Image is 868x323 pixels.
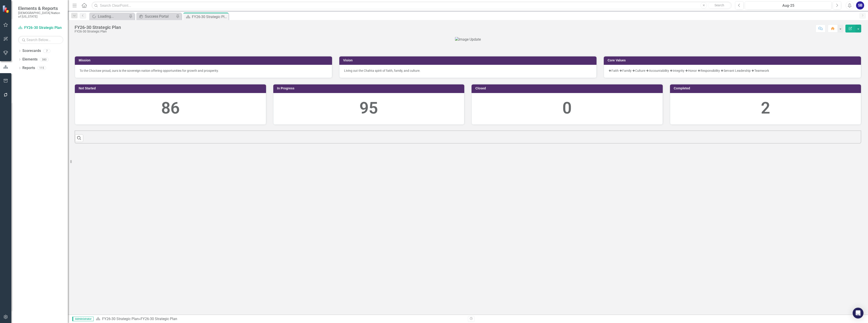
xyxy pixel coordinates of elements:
div: 115 [37,66,46,70]
div: FY26-30 Strategic Plan [141,317,177,321]
span: Administrator [72,317,94,321]
div: 380 [40,58,49,61]
div: Success Portal [145,14,175,19]
a: Loading... [90,14,128,19]
div: 86 [80,97,261,120]
div: Open Intercom Messenger [853,308,863,318]
h3: Vision [343,59,594,62]
div: Loading... [98,14,128,19]
div: 95 [278,97,460,120]
span: To the Choctaw proud, ours is the sovereign nation offering opportunities for growth and prosperity. [80,69,219,72]
h3: Mission [79,59,330,62]
div: 2 [675,97,856,120]
span: Search [715,3,724,7]
button: Aug-25 [745,1,832,9]
h3: Closed [475,87,660,90]
h3: Completed [674,87,859,90]
img: Image Update [455,37,481,42]
span: Elements & Reports [18,6,63,11]
input: Search ClearPoint... [92,2,732,9]
button: SB [856,1,864,9]
img: ClearPoint Strategy [2,5,10,13]
p: ❖Faith ❖Family ❖Culture ❖Accountability ❖Integrity ❖Honor ❖Responsibility ❖Servant Leadership ❖Te... [609,68,856,73]
div: 0 [476,97,658,120]
div: » [96,316,465,322]
a: Elements [22,57,38,62]
div: FY26-30 Strategic Plan [192,14,227,20]
a: FY26-30 Strategic Plan [102,317,139,321]
a: Success Portal [137,14,175,19]
input: Search Below... [18,36,63,44]
div: FY26-30 Strategic Plan [75,25,121,30]
small: [DEMOGRAPHIC_DATA] Nation of [US_STATE] [18,11,63,19]
span: Living out the Chahta spirit of faith, family, and culture. [344,69,420,72]
a: FY26-30 Strategic Plan [18,25,63,30]
h3: In Progress [277,87,462,90]
a: Scorecards [22,48,41,53]
h3: Core Values [608,59,859,62]
div: FY26-30 Strategic Plan [75,30,121,33]
button: Search [708,2,731,9]
div: Aug-25 [746,3,830,8]
h3: Not Started [79,87,264,90]
a: Reports [22,65,35,71]
div: 7 [43,49,50,53]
